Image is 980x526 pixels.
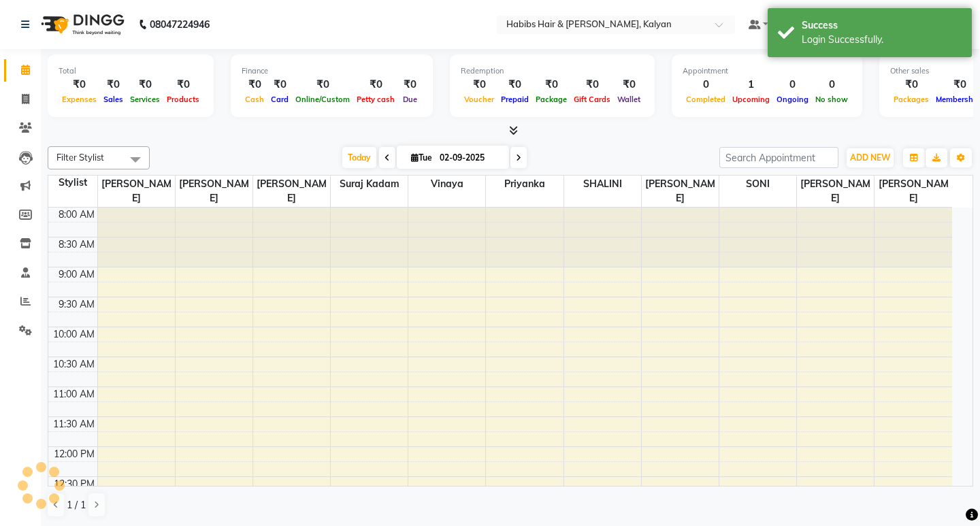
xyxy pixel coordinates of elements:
div: 10:00 AM [50,327,97,342]
div: ₹0 [267,77,292,93]
span: Card [267,95,292,104]
div: 12:30 PM [51,477,97,491]
div: 8:00 AM [56,208,97,222]
span: Vinaya [408,176,485,193]
span: Packages [890,95,932,104]
span: [PERSON_NAME] [642,176,719,207]
span: Prepaid [497,95,532,104]
div: Appointment [683,65,851,77]
span: [PERSON_NAME] [98,176,175,207]
span: Priyanka [486,176,563,193]
div: 10:30 AM [50,357,97,372]
span: Petty cash [353,95,398,104]
div: Finance [242,65,422,77]
span: SONI [719,176,796,193]
span: [PERSON_NAME] [797,176,874,207]
div: Success [802,18,962,33]
span: Cash [242,95,267,104]
div: 11:00 AM [50,387,97,401]
div: ₹0 [497,77,532,93]
div: ₹0 [614,77,644,93]
div: Redemption [461,65,644,77]
div: Stylist [48,176,97,190]
input: Search Appointment [719,147,838,168]
span: Online/Custom [292,95,353,104]
div: 0 [812,77,851,93]
div: Login Successfully. [802,33,962,47]
div: ₹0 [100,77,127,93]
span: Services [127,95,163,104]
span: Today [342,147,376,168]
div: 9:30 AM [56,297,97,312]
span: Wallet [614,95,644,104]
span: Due [399,95,421,104]
span: Upcoming [729,95,773,104]
div: 8:30 AM [56,237,97,252]
div: ₹0 [398,77,422,93]
span: Package [532,95,570,104]
div: ₹0 [163,77,203,93]
span: No show [812,95,851,104]
div: ₹0 [890,77,932,93]
span: Products [163,95,203,104]
span: Suraj Kadam [331,176,408,193]
span: Voucher [461,95,497,104]
div: ₹0 [127,77,163,93]
div: ₹0 [242,77,267,93]
div: Total [59,65,203,77]
span: SHALINI [564,176,641,193]
div: ₹0 [292,77,353,93]
div: ₹0 [570,77,614,93]
div: 12:00 PM [51,447,97,461]
span: [PERSON_NAME] [176,176,252,207]
span: [PERSON_NAME] [875,176,952,207]
span: Tue [408,152,436,163]
img: logo [35,5,128,44]
div: ₹0 [353,77,398,93]
div: 0 [683,77,729,93]
span: [PERSON_NAME] [253,176,330,207]
span: Completed [683,95,729,104]
span: Ongoing [773,95,812,104]
div: 11:30 AM [50,417,97,431]
input: 2025-09-02 [436,148,504,168]
span: Expenses [59,95,100,104]
div: 9:00 AM [56,267,97,282]
div: ₹0 [461,77,497,93]
b: 08047224946 [150,5,210,44]
div: ₹0 [59,77,100,93]
button: ADD NEW [847,148,894,167]
div: ₹0 [532,77,570,93]
div: 0 [773,77,812,93]
div: 1 [729,77,773,93]
span: Filter Stylist [56,152,104,163]
span: 1 / 1 [67,498,86,512]
span: Gift Cards [570,95,614,104]
span: Sales [100,95,127,104]
span: ADD NEW [850,152,890,163]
